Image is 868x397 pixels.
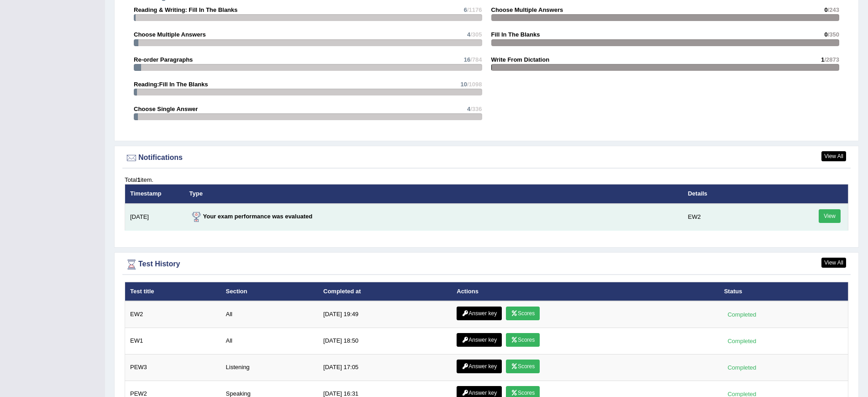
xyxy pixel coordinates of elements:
[491,6,563,13] strong: Choose Multiple Answers
[506,333,540,347] a: Scores
[824,56,839,63] span: /2873
[460,81,467,88] span: 10
[452,282,719,301] th: Actions
[828,31,839,38] span: /350
[221,328,318,355] td: All
[724,310,760,319] div: Completed
[467,31,470,38] span: 4
[724,336,760,346] div: Completed
[824,6,827,13] span: 0
[318,282,452,301] th: Completed at
[491,31,540,38] strong: Fill In The Blanks
[134,106,198,112] strong: Choose Single Answer
[125,301,221,328] td: EW2
[470,106,482,112] span: /336
[724,363,760,372] div: Completed
[464,6,467,13] span: 6
[821,151,846,161] a: View All
[470,56,482,63] span: /784
[467,6,482,13] span: /1176
[491,56,550,63] strong: Write From Dictation
[189,213,313,220] strong: Your exam performance was evaluated
[506,360,540,373] a: Scores
[125,282,221,301] th: Test title
[828,6,839,13] span: /243
[683,204,793,231] td: EW2
[824,31,827,38] span: 0
[457,333,502,347] a: Answer key
[819,209,841,223] a: View
[318,355,452,381] td: [DATE] 17:05
[125,151,848,165] div: Notifications
[506,307,540,320] a: Scores
[467,81,482,88] span: /1098
[467,106,470,112] span: 4
[221,282,318,301] th: Section
[125,175,848,184] div: Total item.
[125,328,221,355] td: EW1
[457,307,502,320] a: Answer key
[470,31,482,38] span: /305
[125,258,848,271] div: Test History
[683,184,793,203] th: Details
[318,301,452,328] td: [DATE] 19:49
[464,56,470,63] span: 16
[134,56,193,63] strong: Re-order Paragraphs
[719,282,848,301] th: Status
[457,360,502,373] a: Answer key
[184,184,683,203] th: Type
[221,355,318,381] td: Listening
[318,328,452,355] td: [DATE] 18:50
[134,81,208,88] strong: Reading:Fill In The Blanks
[821,56,824,63] span: 1
[125,355,221,381] td: PEW3
[134,6,237,13] strong: Reading & Writing: Fill In The Blanks
[134,31,206,38] strong: Choose Multiple Answers
[821,258,846,268] a: View All
[125,184,184,203] th: Timestamp
[221,301,318,328] td: All
[125,204,184,231] td: [DATE]
[137,176,140,183] b: 1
